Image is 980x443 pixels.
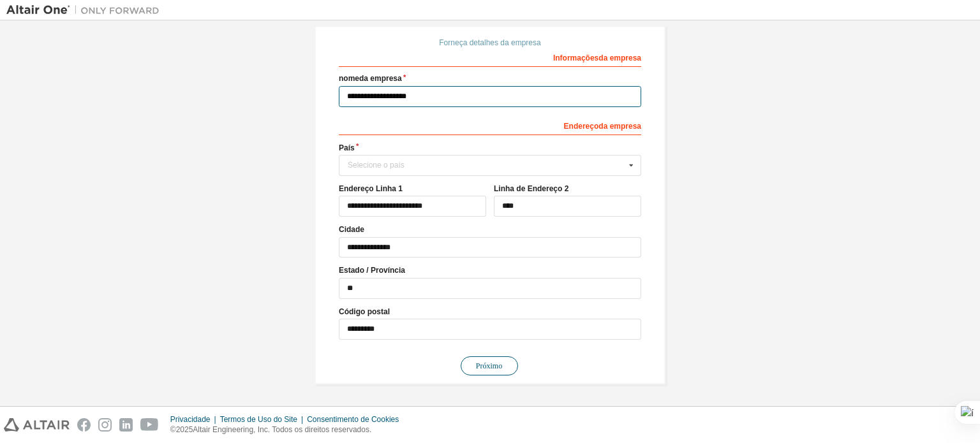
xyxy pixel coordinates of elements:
font: Cidade [339,225,364,234]
font: © [170,425,176,434]
img: altair_logo.svg [4,418,70,432]
font: 2025 [176,425,193,434]
font: Endereço Linha 1 [339,184,403,193]
font: da empresa [359,74,402,83]
font: Código postal [339,307,390,316]
font: Linha de Endereço 2 [494,184,568,193]
img: youtube.svg [140,418,159,432]
font: Altair Engineering, Inc. Todos os direitos reservados. [193,425,371,434]
font: da empresa [598,54,641,62]
font: País [339,143,355,152]
font: da empresa [598,122,641,131]
font: nome [339,74,359,83]
img: instagram.svg [98,418,112,432]
img: linkedin.svg [119,418,133,432]
img: facebook.svg [77,418,91,432]
font: Próximo [476,361,502,370]
font: Consentimento de Cookies [307,415,399,424]
font: Informações [553,54,598,62]
font: Privacidade [170,415,211,424]
img: Altair Um [6,4,166,17]
font: Selecione o país [348,161,405,170]
font: Endereço [564,122,599,131]
font: Termos de Uso do Site [220,415,297,424]
font: Estado / Província [339,266,405,275]
button: Próximo [461,356,518,375]
font: Forneça detalhes da empresa [439,38,540,47]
